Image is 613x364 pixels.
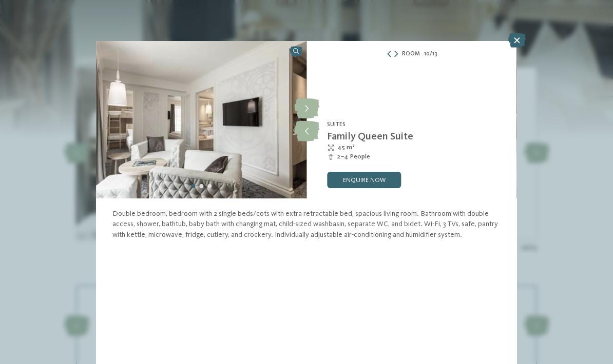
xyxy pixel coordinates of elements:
span: Room [402,50,420,58]
span: Suites [327,122,346,128]
div: Carousel Page 3 [207,184,212,188]
p: Double bedroom, bedroom with 2 single beds/cots with extra retractable bed, spacious living room.... [112,209,500,239]
span: Family Queen Suite [327,132,413,142]
span: 45 m² [337,143,355,152]
div: Carousel Pagination [189,182,214,190]
a: enquire now [327,172,401,188]
span: / [430,50,432,58]
div: Carousel Page 1 (Current Slide) [191,184,195,188]
div: Carousel Page 2 [199,184,203,188]
span: 2–4 People [337,152,370,161]
span: 10 [424,50,430,58]
img: Family Queen Suite [96,41,306,198]
span: 13 [432,50,437,58]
